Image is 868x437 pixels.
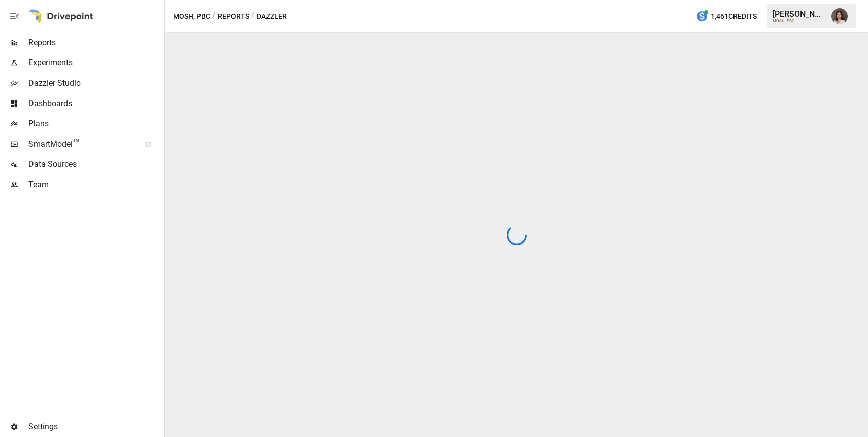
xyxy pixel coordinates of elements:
[773,9,825,19] div: [PERSON_NAME]
[692,7,761,26] button: 1,461Credits
[831,8,848,24] img: Franziska Ibscher
[28,421,162,433] span: Settings
[825,2,854,30] button: Franziska Ibscher
[28,97,162,110] span: Dashboards
[212,10,216,23] div: /
[28,77,162,89] span: Dazzler Studio
[73,137,80,149] span: ™
[28,37,162,49] span: Reports
[773,19,825,23] div: MOSH, PBC
[711,10,757,23] span: 1,461 Credits
[28,158,162,171] span: Data Sources
[28,118,162,130] span: Plans
[28,138,134,150] span: SmartModel
[173,10,210,23] button: MOSH, PBC
[218,10,249,23] button: Reports
[28,179,162,191] span: Team
[28,57,162,69] span: Experiments
[251,10,255,23] div: /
